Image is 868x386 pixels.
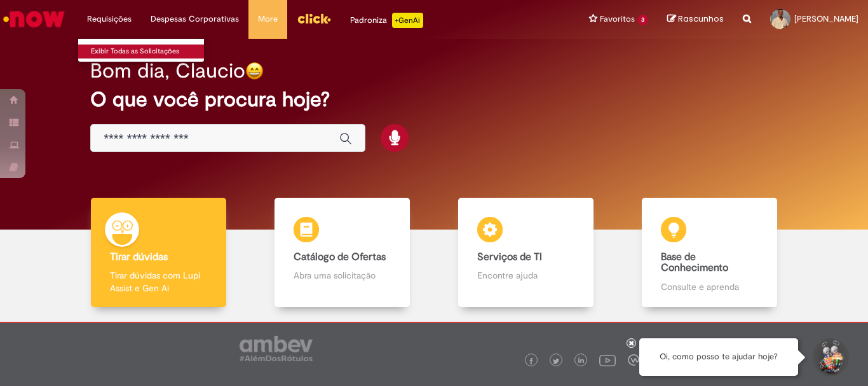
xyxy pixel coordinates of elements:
[661,251,728,275] b: Base de Conhecimento
[661,280,757,293] p: Consulte e aprenda
[794,13,858,24] span: [PERSON_NAME]
[240,336,313,361] img: logo_footer_ambev_rotulo_gray.png
[250,198,434,308] a: Catálogo de Ofertas Abra uma solicitação
[78,45,218,59] a: Exibir Todas as Solicitações
[434,198,618,308] a: Serviços de TI Encontre ajuda
[392,13,423,28] p: +GenAi
[553,358,559,364] img: logo_footer_twitter.png
[599,352,616,368] img: logo_footer_youtube.png
[811,338,849,376] button: Iniciar Conversa de Suporte
[628,354,639,366] img: logo_footer_workplace.png
[578,357,585,365] img: logo_footer_linkedin.png
[245,62,264,80] img: happy-face.png
[258,13,278,25] span: More
[67,198,250,308] a: Tirar dúvidas Tirar dúvidas com Lupi Assist e Gen Ai
[297,9,331,28] img: click_logo_yellow_360x200.png
[90,60,245,82] h2: Bom dia, Claucio
[678,13,724,25] span: Rascunhos
[87,13,132,25] span: Requisições
[294,269,390,282] p: Abra uma solicitação
[294,251,386,263] b: Catálogo de Ofertas
[151,13,239,25] span: Despesas Corporativas
[618,198,801,308] a: Base de Conhecimento Consulte e aprenda
[110,251,168,263] b: Tirar dúvidas
[90,88,778,111] h2: O que você procura hoje?
[1,6,67,32] img: ServiceNow
[667,13,724,25] a: Rascunhos
[477,269,574,282] p: Encontre ajuda
[350,13,423,28] div: Padroniza
[528,358,534,364] img: logo_footer_facebook.png
[600,13,635,25] span: Favoritos
[110,269,207,294] p: Tirar dúvidas com Lupi Assist e Gen Ai
[637,15,648,25] span: 3
[477,251,542,263] b: Serviços de TI
[639,338,798,376] div: Oi, como posso te ajudar hoje?
[78,38,205,62] ul: Requisições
